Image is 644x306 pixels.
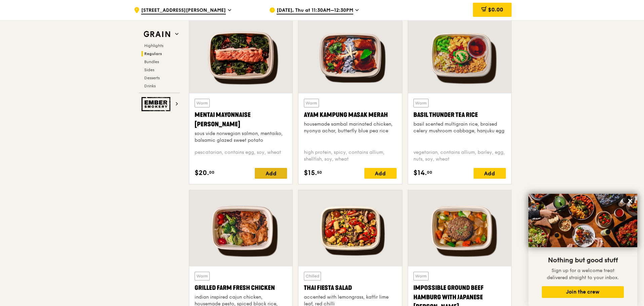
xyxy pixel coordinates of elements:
span: $14. [413,168,427,178]
span: $0.00 [488,6,503,13]
span: [STREET_ADDRESS][PERSON_NAME] [141,7,226,14]
div: Add [474,168,506,179]
div: Warm [195,99,210,107]
div: Warm [304,99,319,107]
div: Ayam Kampung Masak Merah [304,110,396,120]
div: pescatarian, contains egg, soy, wheat [195,149,287,163]
div: Add [255,168,287,179]
img: Grain web logo [142,28,172,40]
div: Warm [195,272,210,280]
span: 50 [317,170,322,175]
span: [DATE], Thu at 11:30AM–12:30PM [277,7,353,14]
div: Add [364,168,397,179]
span: 00 [209,170,214,175]
div: housemade sambal marinated chicken, nyonya achar, butterfly blue pea rice [304,121,396,134]
span: Sign up for a welcome treat delivered straight to your inbox. [547,268,619,280]
div: Basil Thunder Tea Rice [413,110,506,120]
button: Close [625,195,636,206]
div: Thai Fiesta Salad [304,283,396,293]
span: Sides [144,68,154,72]
div: Warm [413,272,429,280]
div: vegetarian, contains allium, barley, egg, nuts, soy, wheat [413,149,506,163]
div: sous vide norwegian salmon, mentaiko, balsamic glazed sweet potato [195,130,287,144]
div: basil scented multigrain rice, braised celery mushroom cabbage, hanjuku egg [413,121,506,134]
span: Bundles [144,59,159,64]
span: $15. [304,168,317,178]
img: DSC07876-Edit02-Large.jpeg [528,194,637,247]
div: high protein, spicy, contains allium, shellfish, soy, wheat [304,149,396,163]
div: Mentai Mayonnaise [PERSON_NAME] [195,110,287,129]
img: Ember Smokery web logo [142,97,172,111]
span: 00 [427,170,432,175]
span: Desserts [144,76,160,80]
div: Chilled [304,272,321,280]
span: Nothing but good stuff [548,256,618,264]
span: Drinks [144,84,156,88]
span: Highlights [144,43,163,48]
button: Join the crew [542,286,624,298]
span: $20. [195,168,209,178]
div: Warm [413,99,429,107]
div: Grilled Farm Fresh Chicken [195,283,287,293]
span: Regulars [144,51,162,56]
